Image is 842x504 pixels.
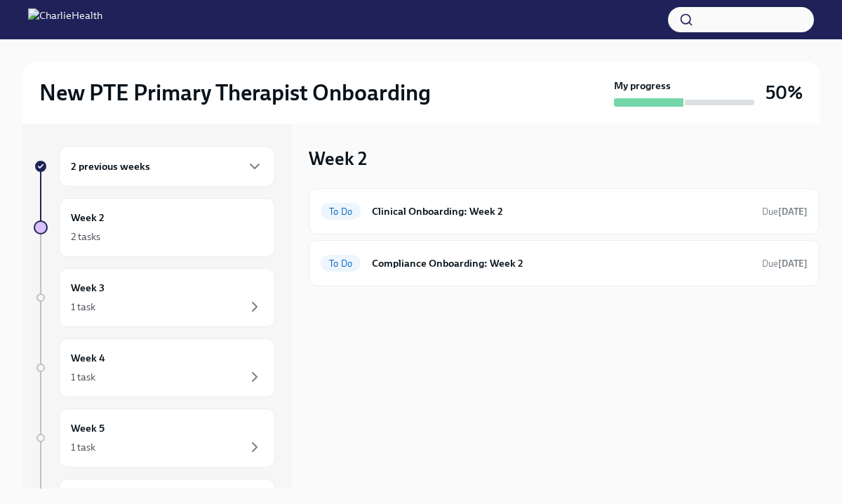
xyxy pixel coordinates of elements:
strong: [DATE] [778,206,808,217]
span: To Do [321,258,361,269]
span: August 30th, 2025 07:00 [762,257,808,270]
span: Due [762,258,808,269]
strong: [DATE] [778,258,808,269]
h6: Week 4 [71,350,105,366]
div: 1 task [71,440,95,454]
h3: Week 2 [309,146,367,171]
a: Week 22 tasks [34,198,275,257]
h6: 2 previous weeks [71,159,150,174]
h2: New PTE Primary Therapist Onboarding [39,79,431,107]
h6: Compliance Onboarding: Week 2 [372,256,751,271]
a: Week 51 task [34,409,275,467]
a: Week 31 task [34,268,275,327]
h6: Week 2 [71,210,105,225]
img: CharlieHealth [28,8,102,31]
div: 2 tasks [71,230,100,244]
h3: 50% [766,80,803,105]
span: August 30th, 2025 07:00 [762,205,808,218]
a: Week 41 task [34,338,275,397]
div: 1 task [71,300,95,314]
h6: Week 3 [71,280,105,296]
div: 2 previous weeks [59,146,275,187]
span: To Do [321,206,361,217]
a: To DoClinical Onboarding: Week 2Due[DATE] [321,200,808,223]
div: 1 task [71,370,95,384]
h6: Clinical Onboarding: Week 2 [372,204,751,219]
span: Due [762,206,808,217]
h6: Week 5 [71,420,105,436]
strong: My progress [614,79,671,93]
a: To DoCompliance Onboarding: Week 2Due[DATE] [321,252,808,274]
